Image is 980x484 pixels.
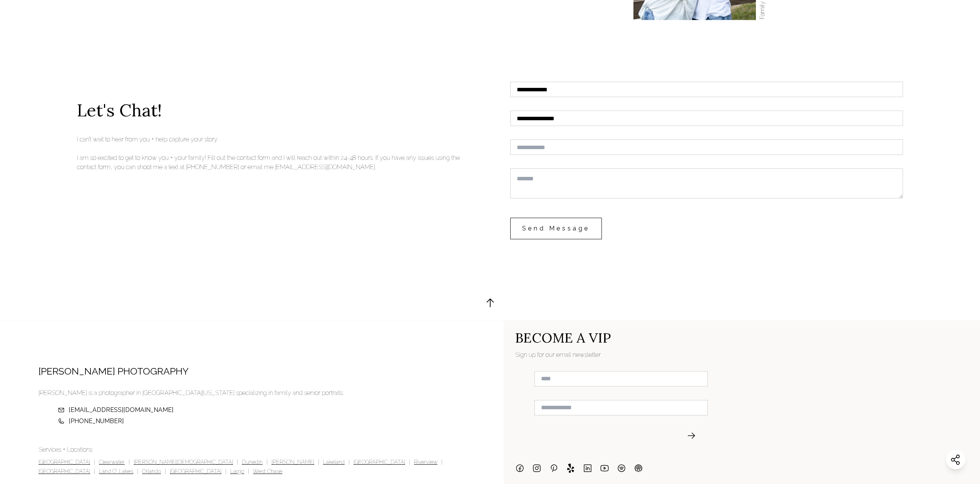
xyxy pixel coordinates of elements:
[39,458,90,467] a: Tampa
[230,467,244,477] a: Largo
[142,467,161,477] a: Orlando
[532,456,549,475] a: Instagram
[99,458,125,467] a: Clearwater
[600,456,617,475] a: YouTube
[77,97,472,123] p: Let's Chat!
[946,450,965,469] button: Share this website
[675,425,708,446] button: Newsletter Form Submit Button
[90,458,99,467] p: |
[345,458,353,467] p: |
[125,458,134,467] p: |
[323,458,345,467] a: Lakeland
[515,350,969,360] p: Sign up for our email newsletter
[437,458,446,467] p: |
[99,467,133,477] a: Land O' Lakes
[133,467,142,477] p: |
[549,456,566,475] a: Pinterest
[617,456,634,475] a: Spotify
[77,153,472,172] p: I am so excited to get to know you + your family! Fill out the contact form and I will reach out ...
[170,467,221,477] a: Dade City
[244,467,253,477] p: |
[515,328,969,348] p: BECOME A VIP
[39,364,492,379] p: [PERSON_NAME] PHOTOGRAPHY
[515,456,532,475] a: Facebook
[314,458,323,467] p: |
[221,467,230,477] p: |
[263,458,271,467] p: |
[271,458,314,467] a: Brandon
[39,388,492,398] p: [PERSON_NAME] is a photographer in [GEOGRAPHIC_DATA][US_STATE] specializing in family and senior ...
[90,467,99,477] p: |
[77,135,472,144] p: I can’t wait to hear from you + help capture your story.
[414,458,437,467] a: Riverview
[253,467,282,477] a: West Chase
[634,456,643,475] a: Apple Podcasts
[405,458,414,467] p: |
[161,467,170,477] p: |
[39,445,492,454] p: Services + Locations
[242,458,263,467] a: Dunedin
[566,456,583,475] a: Yelp
[39,467,90,477] a: Spring Hill
[510,218,602,239] button: Contact Form Submit Button
[353,458,405,467] a: St. Petersburg
[69,405,173,415] a: calliwickesphotography@gmail.com
[583,456,600,475] a: LinkedIn
[233,458,242,467] p: |
[69,417,124,426] a: (813) 406-0558
[134,458,233,467] a: Wesley Chapel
